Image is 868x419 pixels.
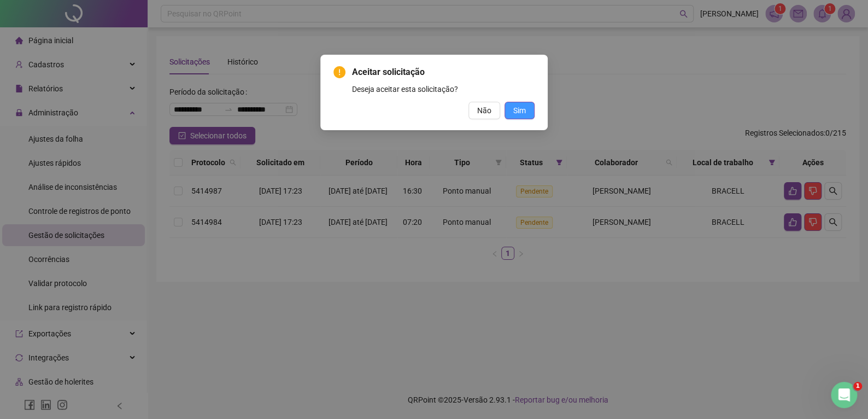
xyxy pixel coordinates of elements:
span: Aceitar solicitação [352,66,535,79]
iframe: Intercom live chat [831,382,857,408]
span: exclamation-circle [333,66,345,78]
span: Não [477,104,491,117]
button: Sim [505,102,535,119]
span: 1 [853,382,862,391]
div: Deseja aceitar esta solicitação? [352,83,535,95]
button: Não [468,102,500,119]
span: Sim [513,104,526,117]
